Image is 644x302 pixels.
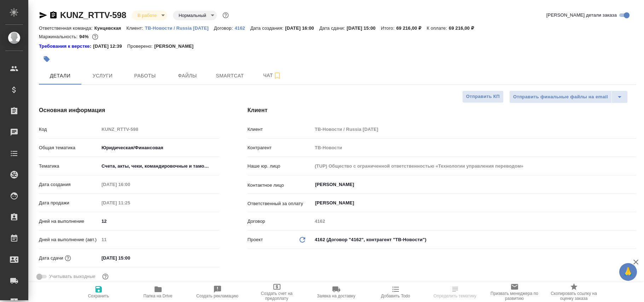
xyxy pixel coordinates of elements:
[347,25,381,31] p: [DATE] 15:00
[434,294,476,298] span: Определить тематику
[466,93,500,101] span: Отправить КП
[154,43,199,50] p: [PERSON_NAME]
[99,124,219,134] input: Пустое поле
[248,200,312,207] p: Ответственный за оплату
[60,10,126,20] a: KUNZ_RTTV-598
[248,182,312,189] p: Контактное лицо
[49,273,95,280] span: Учитывать выходные
[39,25,94,31] p: Ответственная команда:
[39,43,93,50] a: Требования к верстке:
[622,265,634,279] span: 🙏
[39,181,99,188] p: Дата создания
[99,142,219,154] div: Юридическая/Финансовая
[43,71,77,80] span: Детали
[317,294,355,298] span: Заявка на доставку
[39,236,99,243] p: Дней на выполнение (авт.)
[79,34,90,39] p: 94%
[250,25,285,31] p: Дата создания:
[619,263,637,281] button: 🙏
[39,43,93,50] div: Нажми, чтобы открыть папку с инструкцией
[39,106,219,115] h4: Основная информация
[39,255,63,262] p: Дата сдачи
[39,34,79,39] p: Маржинальность:
[63,254,72,263] button: Если добавить услуги и заполнить их объемом, то дата рассчитается автоматически
[173,11,217,20] div: В работе
[39,163,99,170] p: Тематика
[427,25,449,31] p: К оплате:
[509,91,612,103] button: Отправить финальные файлы на email
[101,272,110,281] button: Выбери, если сб и вс нужно считать рабочими днями для выполнения заказа.
[312,161,636,171] input: Пустое поле
[248,106,636,115] h4: Клиент
[128,71,162,80] span: Работы
[312,216,636,226] input: Пустое поле
[99,179,161,190] input: Пустое поле
[176,12,208,18] button: Нормальный
[248,163,312,170] p: Наше юр. лицо
[509,91,628,103] div: split button
[449,25,479,31] p: 69 216,00 ₽
[39,199,99,207] p: Дата продажи
[425,282,485,302] button: Определить тематику
[312,124,636,134] input: Пустое поле
[632,184,634,185] button: Open
[234,25,250,31] p: 4162
[99,234,219,245] input: Пустое поле
[366,282,425,302] button: Добавить Todo
[127,25,145,31] p: Клиент:
[145,25,214,31] p: ТВ-Новости / Russia [DATE]
[196,294,238,298] span: Создать рекламацию
[39,144,99,151] p: Общая тематика
[248,236,263,243] p: Проект
[135,12,159,18] button: В работе
[132,11,167,20] div: В работе
[144,294,173,298] span: Папка на Drive
[549,291,599,301] span: Скопировать ссылку на оценку заказа
[248,126,312,133] p: Клиент
[213,71,247,80] span: Smartcat
[39,218,99,225] p: Дней на выполнение
[247,282,307,302] button: Создать счет на предоплату
[221,11,230,20] button: Доп статусы указывают на важность/срочность заказа
[312,234,636,246] div: 4162 (Договор "4162", контрагент "ТВ-Новости")
[128,282,188,302] button: Папка на Drive
[485,282,544,302] button: Призвать менеджера по развитию
[489,291,540,301] span: Призвать менеджера по развитию
[86,71,120,80] span: Услуги
[381,25,396,31] p: Итого:
[39,11,47,19] button: Скопировать ссылку для ЯМессенджера
[513,93,608,101] span: Отправить финальные файлы на email
[248,218,312,225] p: Договор
[462,91,504,103] button: Отправить КП
[307,282,366,302] button: Заявка на доставку
[49,11,58,19] button: Скопировать ссылку
[91,32,100,41] button: 3500.04 RUB;
[234,25,250,31] a: 4162
[99,216,219,226] input: ✎ Введи что-нибудь
[99,198,161,208] input: Пустое поле
[381,294,410,298] span: Добавить Todo
[69,282,128,302] button: Сохранить
[214,25,235,31] p: Договор:
[170,71,204,80] span: Файлы
[632,202,634,204] button: Open
[94,25,127,31] p: Кунцевская
[546,12,617,19] span: [PERSON_NAME] детали заказа
[248,144,312,151] p: Контрагент
[312,143,636,153] input: Пустое поле
[39,126,99,133] p: Код
[188,282,247,302] button: Создать рекламацию
[273,71,282,80] svg: Подписаться
[396,25,427,31] p: 69 216,00 ₽
[544,282,604,302] button: Скопировать ссылку на оценку заказа
[255,71,289,80] span: Чат
[285,25,319,31] p: [DATE] 16:00
[145,25,214,31] a: ТВ-Новости / Russia [DATE]
[88,294,109,298] span: Сохранить
[99,253,161,263] input: ✎ Введи что-нибудь
[99,160,219,172] div: Счета, акты, чеки, командировочные и таможенные документы
[251,291,302,301] span: Создать счет на предоплату
[127,43,155,50] p: Проверено:
[39,51,54,67] button: Добавить тэг
[93,43,127,50] p: [DATE] 12:39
